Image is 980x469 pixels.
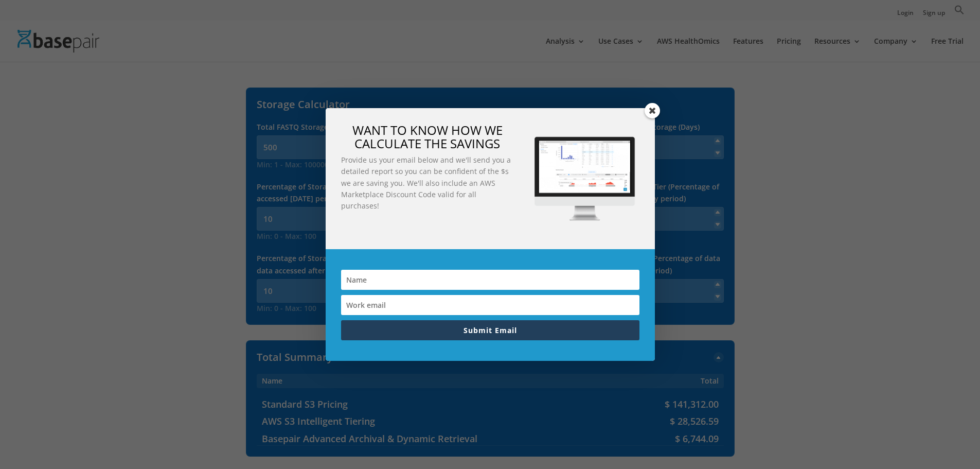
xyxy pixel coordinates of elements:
[341,320,639,340] button: Submit Email
[341,270,639,290] input: Name
[341,154,514,212] p: Provide us your email below and we'll send you a detailed report so you can be confident of the $...
[341,295,639,315] input: Work email
[352,121,503,152] span: WANT TO KNOW HOW WE CALCULATE THE SAVINGS
[464,325,517,335] span: Submit Email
